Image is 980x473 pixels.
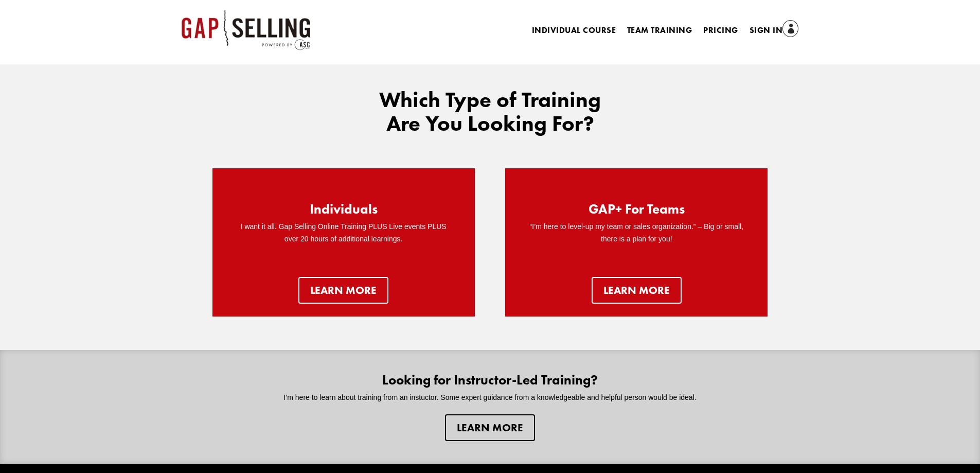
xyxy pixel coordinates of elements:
[750,24,799,38] a: Sign In
[264,392,716,404] p: I’m here to learn about training from an instuctor. Some expert guidance from a knowledgeable and...
[362,88,619,141] h2: Which Type of Training Are You Looking For?
[526,221,747,246] p: “I’m here to level-up my team or sales organization.” – Big or small, there is a plan for you!
[264,373,716,392] h2: Looking for Instructor-Led Training?
[532,27,616,38] a: Individual Course
[233,221,454,246] p: I want it all. Gap Selling Online Training PLUS Live events PLUS over 20 hours of additional lear...
[589,202,685,221] h2: GAP+ For Teams
[298,277,388,304] a: Learn more
[592,277,682,304] a: learn more
[627,27,692,38] a: Team Training
[703,27,738,38] a: Pricing
[445,414,535,441] a: Learn more
[310,202,378,221] h2: Individuals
